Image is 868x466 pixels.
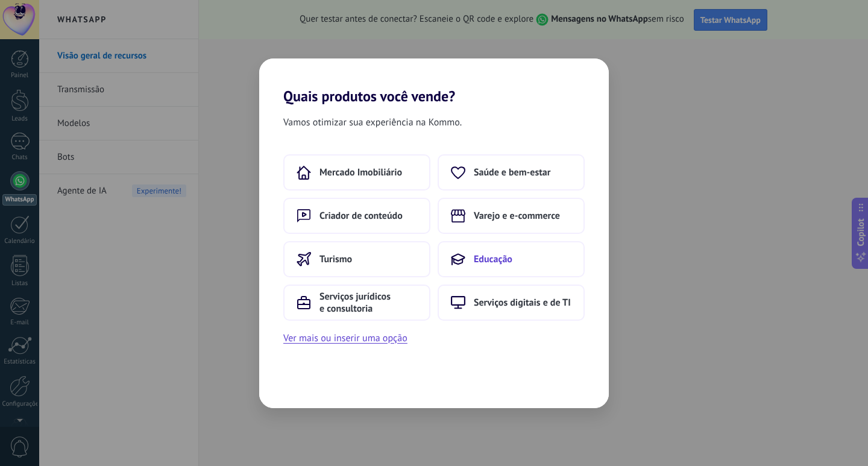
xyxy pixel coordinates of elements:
[283,330,407,346] button: Ver mais ou inserir uma opção
[319,166,402,178] span: Mercado Imobiliário
[438,198,585,234] button: Varejo e e-commerce
[283,154,430,190] button: Mercado Imobiliário
[283,241,430,277] button: Turismo
[319,291,417,315] span: Serviços jurídicos e consultoria
[474,166,550,178] span: Saúde e bem-estar
[283,285,430,321] button: Serviços jurídicos e consultoria
[474,210,560,222] span: Varejo e e-commerce
[438,285,585,321] button: Serviços digitais e de TI
[319,253,352,265] span: Turismo
[283,198,430,234] button: Criador de conteúdo
[438,241,585,277] button: Educação
[283,115,462,130] span: Vamos otimizar sua experiência na Kommo.
[438,154,585,190] button: Saúde e bem-estar
[474,253,512,265] span: Educação
[474,297,571,309] span: Serviços digitais e de TI
[259,58,609,105] h2: Quais produtos você vende?
[319,210,403,222] span: Criador de conteúdo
